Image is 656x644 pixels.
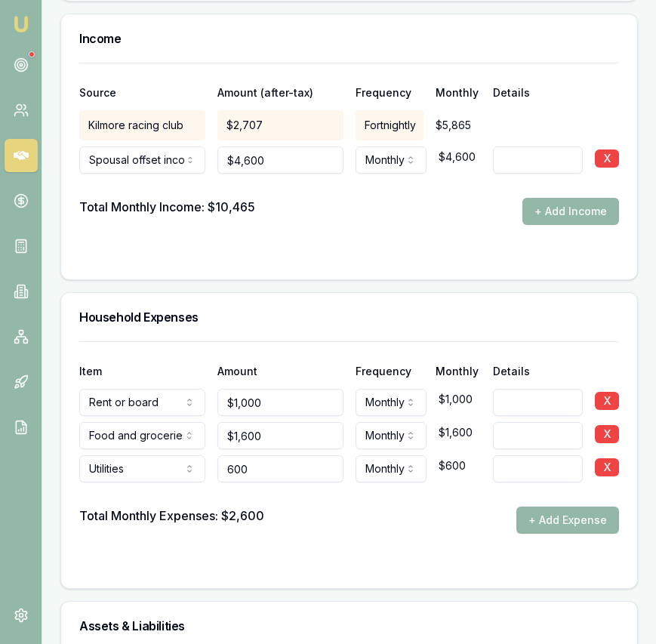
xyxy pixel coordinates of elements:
div: Details [493,366,619,377]
input: $ [217,389,343,416]
h3: Household Expenses [79,311,619,323]
div: Monthly [436,88,481,98]
div: Amount (after-tax) [217,88,343,98]
input: $ [217,455,343,482]
button: + Add Expense [516,507,619,534]
input: $ [217,146,343,174]
div: Monthly [436,366,481,377]
div: $5,865 [436,110,481,140]
div: Amount [217,366,343,377]
div: Kilmore racing club [79,110,205,140]
div: Total Monthly Income: $10,465 [79,198,255,225]
button: X [595,149,619,168]
div: Details [493,88,619,98]
button: + Add Income [522,198,619,225]
div: Source [79,88,205,98]
h3: Assets & Liabilities [79,620,619,632]
div: $600 [439,451,484,481]
div: $1,000 [439,384,484,414]
img: emu-icon-u.png [12,15,30,33]
div: Item [79,366,205,377]
div: $4,600 [439,142,484,172]
button: X [595,458,619,476]
div: Frequency [356,366,411,377]
button: X [595,392,619,410]
div: $1,600 [439,418,484,448]
div: Fortnightly [356,110,424,140]
div: $2,707 [217,110,343,140]
div: Total Monthly Expenses: $2,600 [79,507,264,534]
button: X [595,425,619,443]
div: Frequency [356,88,411,98]
h3: Income [79,32,619,45]
input: $ [217,422,343,449]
